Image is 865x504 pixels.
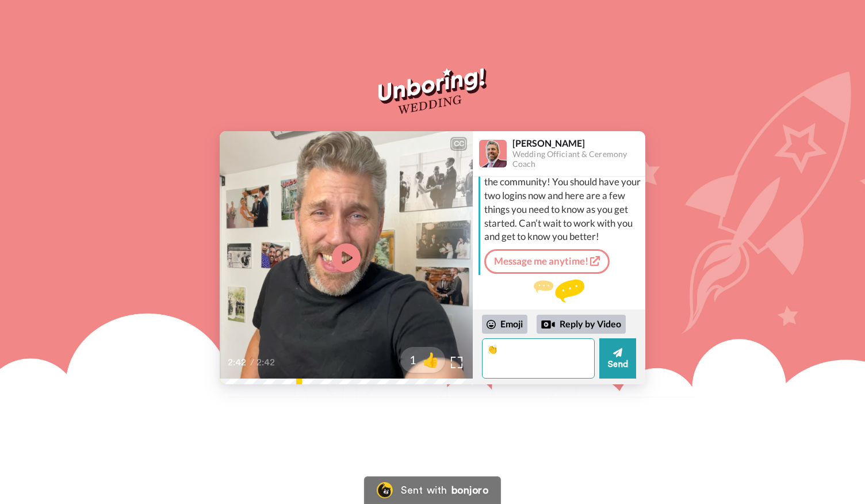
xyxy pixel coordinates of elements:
button: 1👍 [400,347,445,373]
img: Profile Image [479,140,507,167]
div: CC [451,138,466,150]
span: 👍 [416,350,445,369]
button: Send [599,338,636,379]
img: Unboring!Wedding logo [378,68,486,114]
div: Reply by Video [537,315,626,334]
img: message.svg [534,280,584,303]
div: Send [PERSON_NAME] a reply. [473,280,645,322]
div: Reply by Video [541,318,555,331]
span: 2:42 [257,356,277,369]
div: Hey [PERSON_NAME]! A huge unboring welcome to you – I’m so thrilled you’re inside the course and ... [484,133,642,244]
span: / [250,356,254,369]
span: 2:42 [228,356,248,369]
div: [PERSON_NAME] [512,138,645,148]
div: Emoji [482,315,527,333]
textarea: 👏 [482,338,595,379]
a: Message me anytime! [484,249,610,273]
span: 1 [400,352,416,368]
div: Wedding Officiant & Ceremony Coach [512,150,645,169]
